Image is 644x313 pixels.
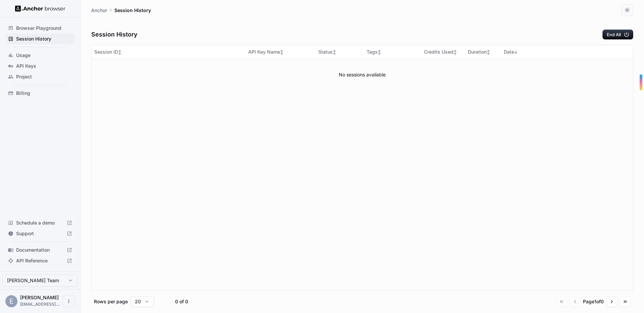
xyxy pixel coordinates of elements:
span: ↕ [118,50,121,55]
span: Support [16,230,64,237]
div: Status [318,49,361,55]
p: Rows per page [94,298,128,305]
div: API Keys [5,61,75,71]
span: Schedule a demo [16,220,64,226]
div: Browser Playground [5,23,75,34]
button: Open menu [63,295,75,307]
div: Session History [5,34,75,44]
span: ↓ [514,50,518,55]
div: Support [5,228,75,239]
div: Billing [5,88,75,99]
div: Documentation [5,245,75,255]
span: API Keys [16,63,72,69]
div: API Key Name [248,49,313,55]
div: 0 of 0 [165,298,198,305]
span: Project [16,73,72,80]
span: Documentation [16,247,64,253]
span: ↕ [280,50,283,55]
div: Duration [468,49,498,55]
span: API Reference [16,257,64,264]
span: Eran Samra [20,295,59,300]
div: Project [5,71,75,82]
span: ↕ [487,50,490,55]
p: Session History [114,7,151,14]
span: Browser Playground [16,25,72,32]
button: End All [602,29,633,40]
div: Credits Used [424,49,463,55]
div: API Reference [5,255,75,266]
div: Page 1 of 0 [583,298,604,305]
td: No sessions available [92,59,633,91]
span: ↕ [453,50,457,55]
p: Anchor [91,7,107,14]
nav: breadcrumb [91,6,151,14]
span: ↕ [333,50,336,55]
div: Schedule a demo [5,217,75,228]
h6: Session History [91,30,138,40]
span: Billing [16,90,72,97]
div: Usage [5,50,75,61]
span: Usage [16,52,72,59]
span: eransm1@gmail.com [20,302,60,307]
span: ↕ [378,50,381,55]
div: Date [504,49,573,55]
img: Anchor Logo [15,5,65,12]
div: E [5,295,17,307]
div: Tags [367,49,418,55]
div: Session ID [94,49,243,55]
span: Session History [16,36,72,42]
